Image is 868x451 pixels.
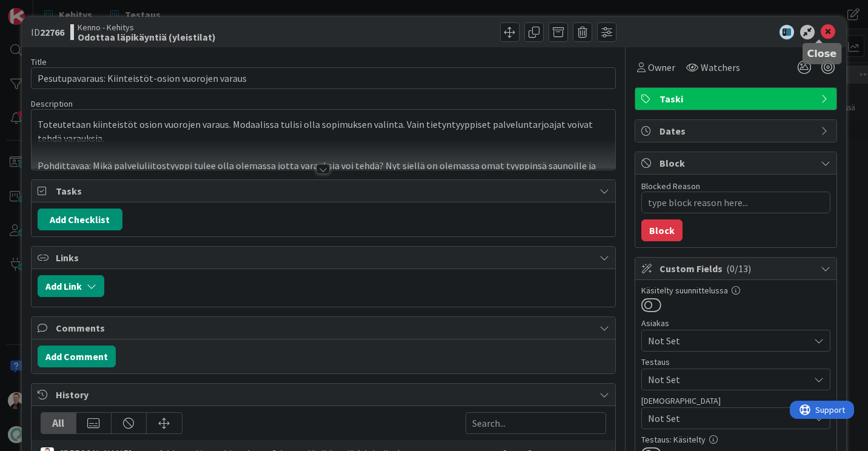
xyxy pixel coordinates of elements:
div: Käsitelty suunnittelussa [641,286,830,295]
button: Add Checklist [38,209,122,230]
span: Watchers [701,60,740,75]
p: Toteutetaan kiinteistöt osion vuorojen varaus. Modaalissa tulisi olla sopimuksen valinta. Vain ti... [38,118,609,145]
div: All [41,413,76,433]
label: Blocked Reason [641,181,700,192]
span: Block [659,156,815,170]
span: Kenno - Kehitys [78,22,216,32]
h5: Close [807,48,837,59]
div: Asiakas [641,319,830,327]
span: Custom Fields [659,261,815,276]
span: Links [56,250,593,265]
button: Add Link [38,275,104,297]
span: Taski [659,92,815,106]
span: Comments [56,321,593,335]
span: Dates [659,124,815,138]
span: Not Set [648,372,809,387]
div: [DEMOGRAPHIC_DATA] [641,396,830,405]
span: Tasks [56,184,593,198]
span: ( 0/13 ) [726,262,751,275]
span: Not Set [648,411,809,426]
input: type card name here... [31,67,616,89]
button: Block [641,219,683,241]
b: 22766 [40,26,64,38]
span: History [56,387,593,402]
span: ID [31,25,64,39]
label: Title [31,56,47,67]
div: Testaus: Käsitelty [641,435,830,444]
span: Description [31,98,73,109]
b: Odottaa läpikäyntiä (yleistilat) [78,32,216,42]
input: Search... [466,412,606,434]
div: Testaus [641,358,830,366]
span: Not Set [648,333,809,348]
span: Owner [648,60,675,75]
span: Support [25,2,55,16]
button: Add Comment [38,346,116,367]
